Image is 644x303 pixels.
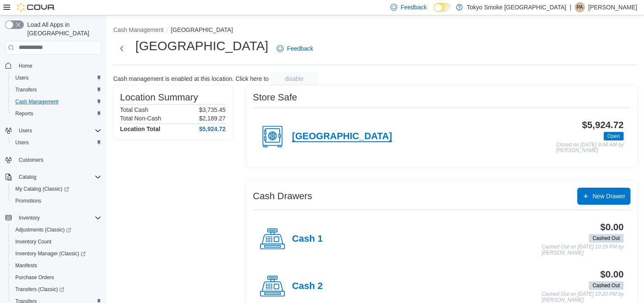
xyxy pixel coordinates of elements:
a: Home [15,61,36,71]
a: My Catalog (Classic) [9,183,105,195]
a: Cash Management [12,97,62,107]
button: Users [9,72,105,84]
p: Cashed Out on [DATE] 10:19 PM by [PERSON_NAME] [541,244,624,256]
a: Transfers [12,85,40,95]
h4: Cash 2 [292,281,323,292]
button: Users [9,137,105,149]
a: Customers [15,155,47,165]
span: Purchase Orders [15,274,54,281]
span: Open [607,132,620,140]
span: Manifests [12,260,101,271]
div: Phoebe Andreason [575,2,585,12]
a: Purchase Orders [12,272,57,283]
button: Inventory [2,212,105,224]
span: Reports [15,110,33,117]
span: Dark Mode [434,12,434,12]
h3: Location Summary [120,92,198,103]
span: New Drawer [592,192,625,200]
button: Transfers [9,84,105,96]
h6: Total Non-Cash [120,115,161,122]
a: Promotions [12,196,45,206]
span: Inventory Count [12,237,101,247]
button: Promotions [9,195,105,207]
span: Transfers (Classic) [15,286,64,293]
h4: $5,924.72 [199,126,226,132]
h3: $0.00 [600,222,624,232]
a: Inventory Manager (Classic) [12,249,89,259]
span: Catalog [19,174,36,180]
a: Adjustments (Classic) [9,224,105,236]
button: [GEOGRAPHIC_DATA] [171,26,233,33]
button: Catalog [15,172,40,182]
span: Transfers [12,85,101,95]
span: Users [15,139,29,146]
a: Feedback [273,40,316,57]
span: Home [15,60,101,71]
span: Adjustments (Classic) [12,225,101,235]
span: Catalog [15,172,101,182]
span: disable [285,74,303,83]
span: Load All Apps in [GEOGRAPHIC_DATA] [24,20,101,37]
input: Dark Mode [434,3,452,12]
span: Users [12,73,101,83]
a: Reports [12,109,37,119]
nav: An example of EuiBreadcrumbs [113,26,637,36]
span: Cashed Out [592,282,620,289]
a: Transfers (Classic) [12,284,68,294]
span: Customers [19,157,43,163]
span: Feedback [401,3,426,11]
span: My Catalog (Classic) [12,184,101,194]
button: Cash Management [113,26,163,33]
span: Cash Management [15,98,58,105]
span: Feedback [287,44,313,53]
a: Transfers (Classic) [9,283,105,295]
button: Inventory Count [9,236,105,248]
a: Users [12,137,32,148]
span: Promotions [12,196,101,206]
button: disable [270,72,318,86]
h3: $0.00 [600,269,624,280]
button: Users [2,125,105,137]
a: Manifests [12,260,40,271]
span: Inventory Manager (Classic) [15,250,86,257]
span: Cash Management [12,97,101,107]
span: Open [604,132,624,140]
h6: Total Cash [120,106,148,113]
span: Cashed Out [589,234,624,243]
span: Promotions [15,197,41,204]
p: Tokyo Smoke [GEOGRAPHIC_DATA] [467,2,567,12]
p: $2,189.27 [199,115,226,122]
h3: $5,924.72 [582,120,624,130]
img: Cova [17,3,55,11]
p: Cash management is enabled at this location. Click here to [113,75,269,82]
a: My Catalog (Classic) [12,184,72,194]
span: Manifests [15,262,37,269]
span: Purchase Orders [12,272,101,283]
button: New Drawer [577,188,630,205]
a: Inventory Manager (Classic) [9,248,105,260]
span: Customers [15,154,101,165]
span: Cashed Out [589,281,624,290]
span: Inventory [19,214,40,221]
button: Manifests [9,260,105,272]
a: Users [12,73,32,83]
h4: Cash 1 [292,234,323,245]
span: Transfers (Classic) [12,284,101,294]
span: Users [12,137,101,148]
h3: Store Safe [253,92,297,103]
button: Catalog [2,171,105,183]
h4: Location Total [120,126,160,132]
button: Next [113,40,130,57]
span: Users [15,126,101,136]
p: | [570,2,571,12]
button: Cash Management [9,96,105,108]
span: My Catalog (Classic) [15,186,69,192]
button: Customers [2,154,105,166]
h3: Cash Drawers [253,191,312,201]
span: PA [576,2,583,12]
span: Users [15,74,29,81]
span: Inventory [15,213,101,223]
a: Adjustments (Classic) [12,225,74,235]
span: Adjustments (Classic) [15,226,71,233]
h4: [GEOGRAPHIC_DATA] [292,131,392,142]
